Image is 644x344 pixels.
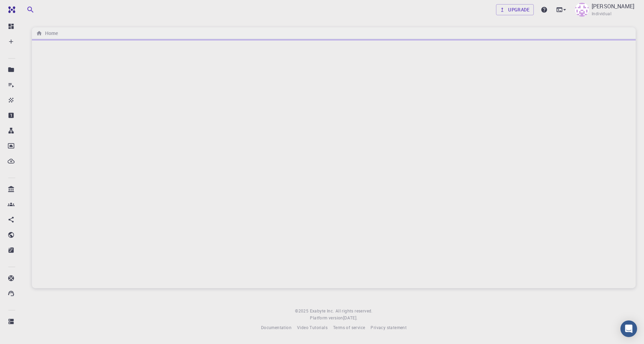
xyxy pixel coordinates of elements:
[295,308,310,315] span: © 2025
[310,315,343,321] span: Platform version
[343,315,358,320] span: [DATE] .
[35,29,59,37] nav: breadcrumb
[371,324,407,331] a: Privacy statement
[620,320,637,337] div: Open Intercom Messenger
[261,324,291,331] a: Documentation
[333,324,365,331] a: Terms of service
[42,29,58,37] h6: Home
[310,308,334,315] a: Exabyte Inc.
[310,308,334,314] span: Exabyte Inc.
[343,315,358,321] a: [DATE].
[336,308,373,315] span: All rights reserved.
[6,6,15,13] img: logo
[592,2,634,10] p: [PERSON_NAME]
[333,325,365,330] span: Terms of service
[575,3,589,17] img: Jong Hoon Kim
[297,325,328,330] span: Video Tutorials
[592,10,611,17] span: Individual
[371,325,407,330] span: Privacy statement
[297,324,328,331] a: Video Tutorials
[496,4,534,15] a: Upgrade
[261,325,291,330] span: Documentation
